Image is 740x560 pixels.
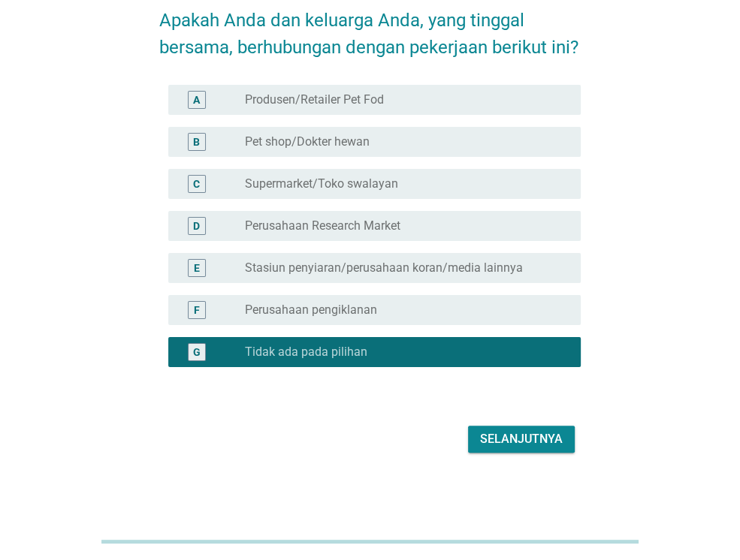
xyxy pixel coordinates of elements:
[193,176,200,191] div: C
[194,302,200,318] div: F
[245,303,377,318] label: Perusahaan pengiklanan
[468,426,575,453] button: Selanjutnya
[480,430,563,448] div: Selanjutnya
[245,218,400,233] label: Perusahaan Research Market
[245,260,523,275] label: Stasiun penyiaran/perusahaan koran/media lainnya
[193,344,201,360] div: G
[245,176,398,191] label: Supermarket/Toko swalayan
[245,345,367,360] label: Tidak ada pada pilihan
[193,218,200,233] div: D
[193,92,200,107] div: A
[245,92,384,107] label: Produsen/Retailer Pet Fod
[245,134,370,149] label: Pet shop/Dokter hewan
[193,134,200,149] div: B
[194,260,200,275] div: E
